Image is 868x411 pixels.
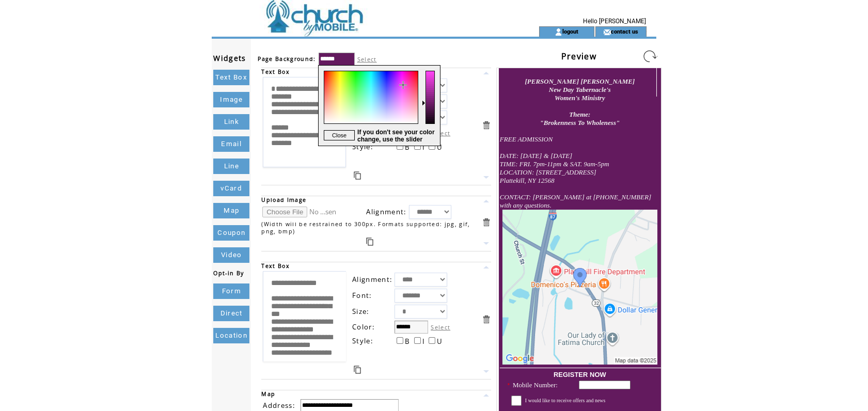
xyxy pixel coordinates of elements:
[357,129,440,143] span: If you don't see your color change, use the slider
[525,398,606,403] font: I would like to receive offers and news
[437,337,443,346] span: U
[562,28,578,35] a: logout
[525,77,635,127] font: [PERSON_NAME] [PERSON_NAME] New Day Tabernacle's Women's Ministry Theme: "Brokenness To Wholeness"
[261,68,290,75] span: Text Box
[352,307,370,316] span: Size:
[431,323,450,331] label: Select
[405,143,410,152] span: B
[213,247,249,263] a: Video
[366,238,373,246] a: Duplicate this item
[603,28,611,36] img: contact_us_icon.gif
[261,390,275,398] span: Map
[258,55,315,62] span: Page Background:
[405,337,410,346] span: B
[352,275,392,284] span: Alignment:
[263,401,295,410] span: Address:
[352,336,373,345] span: Style:
[481,262,491,272] a: Move this item up
[213,225,249,241] a: Coupon
[431,129,450,137] label: Select
[500,135,651,209] font: FREE ADMISSION DATE: [DATE] & [DATE] TIME: FRI. 7pm-11pm & SAT. 9am-5pm LOCATION: [STREET_ADDRESS...
[481,68,491,78] a: Move this item up
[513,381,558,389] font: Mobile Number:
[481,196,491,206] a: Move this item up
[481,367,491,376] a: Move this item down
[213,181,249,196] a: vCard
[213,70,249,85] a: Text Box
[555,28,562,36] img: account_icon.gif
[583,18,646,25] span: Hello [PERSON_NAME]
[366,207,406,216] span: Alignment:
[213,53,246,63] span: Widgets
[354,171,361,180] a: Duplicate this item
[611,28,638,35] a: contact us
[481,217,491,227] a: Delete this item
[481,314,491,324] a: Delete this item
[481,239,491,248] a: Move this item down
[261,220,470,235] span: (Width will be restrained to 300px. Formats supported: jpg, gif, png, bmp)
[261,196,306,203] span: Upload Image
[352,291,372,300] span: Font:
[354,366,361,374] a: Duplicate this item
[213,136,249,152] a: Email
[213,306,249,321] a: Direct
[213,159,249,174] a: Line
[213,283,249,299] a: Form
[213,270,244,277] span: Opt-in By
[213,203,249,218] a: Map
[554,371,606,378] font: REGISTER NOW
[213,328,249,343] a: Location
[261,262,290,270] span: Text Box
[481,172,491,182] a: Move this item down
[437,143,443,152] span: U
[213,92,249,107] a: Image
[352,142,373,151] span: Style:
[481,390,491,400] a: Move this item up
[422,143,425,152] span: I
[357,55,377,63] label: Select
[352,322,375,331] span: Color:
[213,114,249,130] a: Link
[422,337,425,346] span: I
[481,120,491,130] a: Delete this item
[561,51,596,62] span: Preview
[332,132,346,138] span: Close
